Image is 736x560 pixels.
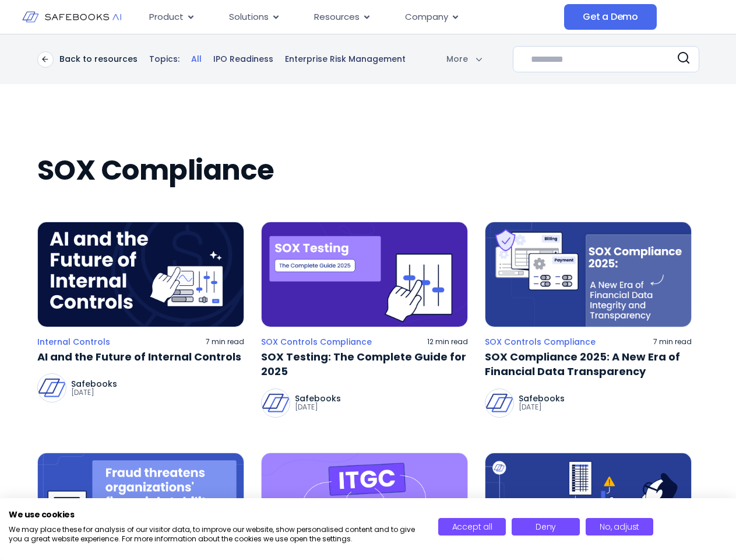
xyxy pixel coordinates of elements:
[37,222,244,327] img: a hand holding a piece of paper with the words,'a and the future
[9,524,421,544] p: We may place these for analysis of our visitor data, to improve our website, show personalised co...
[512,518,580,535] button: Deny all cookies
[586,518,654,535] button: Adjust cookie preferences
[452,521,492,533] span: Accept all
[295,394,341,402] p: Safebooks
[37,337,110,347] a: Internal Controls
[600,521,639,533] span: No, adjust
[285,54,406,65] a: Enterprise Risk Management
[38,374,66,402] img: Safebooks
[432,53,482,65] div: More
[213,54,273,65] a: IPO Readiness
[59,54,138,64] p: Back to resources
[295,402,341,412] p: [DATE]
[536,521,556,533] span: Deny
[485,453,692,558] img: a man looking at a chart on a computer screen
[405,10,448,24] span: Company
[206,337,244,346] p: 7 min read
[71,388,117,397] p: [DATE]
[485,349,692,379] a: SOX Compliance 2025: A New Era of Financial Data Transparency
[519,402,565,412] p: [DATE]
[583,11,638,23] span: Get a Demo
[261,222,468,327] img: a hand touching a sheet of paper with the words sox testing on it
[314,10,360,24] span: Resources
[37,349,244,364] a: AI and the Future of Internal Controls
[564,4,657,30] a: Get a Demo
[37,51,138,68] a: Back to resources
[485,337,596,347] a: SOX Controls Compliance
[229,10,269,24] span: Solutions
[71,380,117,388] p: Safebooks
[37,154,699,187] h2: SOX Compliance
[149,54,179,65] p: Topics:
[261,349,468,379] a: SOX Testing: The Complete Guide for 2025
[427,337,468,346] p: 12 min read
[261,337,372,347] a: SOX Controls Compliance
[9,509,421,520] h2: We use cookies
[485,222,692,327] img: a new era of financial data integity and transparency
[485,389,513,417] img: Safebooks
[261,453,468,558] img: a purple background with a diagram of itcc
[653,337,692,346] p: 7 min read
[149,10,184,24] span: Product
[262,389,290,417] img: Safebooks
[140,6,564,29] div: Menu Toggle
[519,394,565,402] p: Safebooks
[140,6,564,29] nav: Menu
[37,453,244,558] img: a blue background with the words, fraud thereaents organization'financial stability
[191,54,202,65] a: All
[438,518,506,535] button: Accept all cookies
